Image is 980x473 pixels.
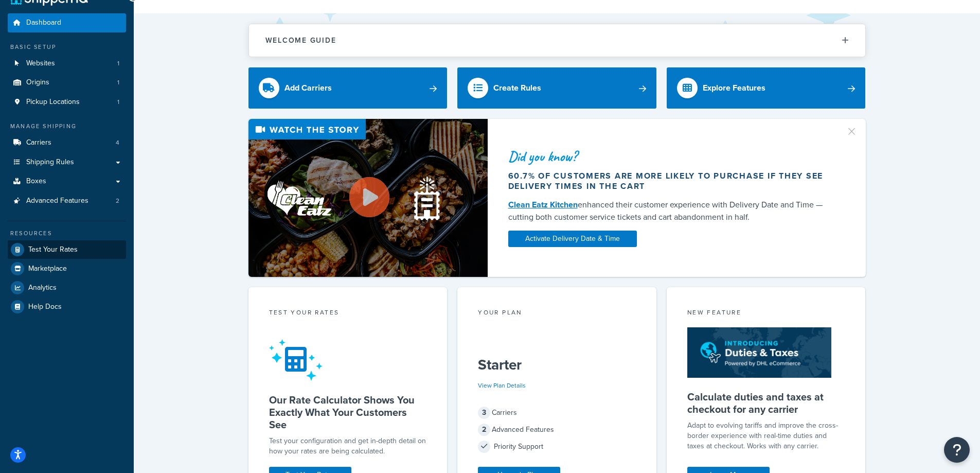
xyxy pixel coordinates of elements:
[269,436,427,457] div: Test your configuration and get in-depth detail on how your rates are being calculated.
[284,81,332,95] div: Add Carriers
[26,197,88,205] span: Advanced Features
[8,54,126,73] a: Websites1
[508,231,637,247] a: Activate Delivery Date & Time
[116,138,119,147] span: 4
[269,308,427,320] div: Test your rates
[248,67,448,109] a: Add Carriers
[687,421,845,451] p: Adapt to evolving tariffs and improve the cross-border experience with real-time duties and taxes...
[28,303,62,311] span: Help Docs
[478,440,636,454] div: Priority Support
[8,240,126,259] a: Test Your Rates
[508,171,833,191] div: 60.7% of customers are more likely to purchase if they see delivery times in the cart
[116,197,119,205] span: 2
[703,81,765,95] div: Explore Features
[508,199,833,223] div: enhanced their customer experience with Delivery Date and Time — cutting both customer service ti...
[26,138,51,147] span: Carriers
[26,19,61,27] span: Dashboard
[8,259,126,278] a: Marketplace
[8,133,126,152] li: Carriers
[687,391,845,415] h5: Calculate duties and taxes at checkout for any carrier
[8,93,126,112] a: Pickup Locations1
[8,229,126,238] div: Resources
[28,284,57,292] span: Analytics
[117,59,119,68] span: 1
[478,406,636,420] div: Carriers
[249,24,865,57] button: Welcome Guide
[28,246,78,254] span: Test Your Rates
[26,59,55,68] span: Websites
[265,37,336,44] h2: Welcome Guide
[248,119,488,277] img: Video thumbnail
[8,43,126,51] div: Basic Setup
[8,54,126,73] li: Websites
[26,177,46,186] span: Boxes
[8,297,126,316] a: Help Docs
[457,67,656,109] a: Create Rules
[8,278,126,297] a: Analytics
[26,98,80,107] span: Pickup Locations
[8,122,126,131] div: Manage Shipping
[508,149,833,164] div: Did you know?
[8,73,126,92] a: Origins1
[269,394,427,431] h5: Our Rate Calculator Shows You Exactly What Your Customers See
[493,81,541,95] div: Create Rules
[8,191,126,211] a: Advanced Features2
[478,357,636,373] h5: Starter
[117,78,119,87] span: 1
[8,73,126,92] li: Origins
[26,78,49,87] span: Origins
[478,423,636,437] div: Advanced Features
[944,437,970,463] button: Open Resource Center
[28,265,67,273] span: Marketplace
[8,153,126,172] a: Shipping Rules
[478,381,526,390] a: View Plan Details
[478,424,490,436] span: 2
[478,308,636,320] div: Your Plan
[8,191,126,211] li: Advanced Features
[26,158,74,167] span: Shipping Rules
[508,199,578,211] a: Clean Eatz Kitchen
[478,407,490,419] span: 3
[687,308,845,320] div: New Feature
[117,98,119,107] span: 1
[667,67,866,109] a: Explore Features
[8,133,126,152] a: Carriers4
[8,93,126,112] li: Pickup Locations
[8,172,126,191] a: Boxes
[8,13,126,32] a: Dashboard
